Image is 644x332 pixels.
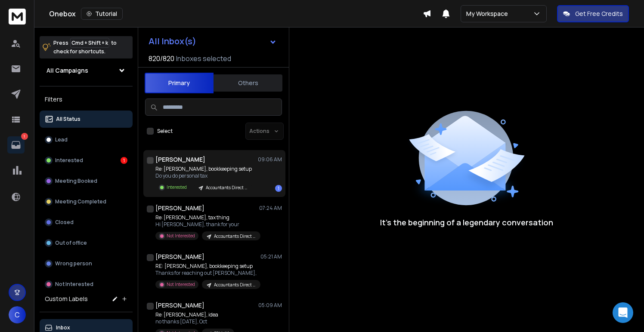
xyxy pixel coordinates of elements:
p: 1 [21,133,28,140]
p: Not Interested [167,233,195,239]
p: Not Interested [167,281,195,288]
p: 05:21 AM [260,253,282,260]
h3: Inboxes selected [176,53,231,64]
p: Press to check for shortcuts. [53,39,117,56]
label: Select [157,128,173,135]
p: Wrong person [55,260,92,267]
h1: [PERSON_NAME] [155,301,204,310]
button: C [9,306,26,323]
button: Not Interested [40,276,133,293]
div: 1 [275,185,282,192]
p: Not Interested [55,281,93,288]
p: Re: [PERSON_NAME], tax thing [155,214,259,221]
button: Meeting Booked [40,172,133,190]
button: All Status [40,111,133,128]
p: Interested [167,184,187,191]
p: 07:24 AM [259,205,282,212]
button: Get Free Credits [557,5,629,22]
p: Meeting Completed [55,198,106,205]
p: no thanks [DATE], Oct [155,318,234,325]
p: Inbox [56,324,70,331]
button: Wrong person [40,255,133,272]
p: My Workspace [466,9,511,18]
h1: All Campaigns [46,66,88,75]
p: Meeting Booked [55,178,97,184]
p: Thanks for reaching out [PERSON_NAME], [155,270,259,277]
h1: [PERSON_NAME] [155,204,204,212]
p: Get Free Credits [575,9,623,18]
span: Cmd + Shift + k [70,38,109,48]
div: Onebox [49,8,423,20]
button: Primary [145,73,214,93]
h3: Filters [40,93,133,105]
span: 820 / 820 [149,53,174,64]
a: 1 [7,136,25,154]
p: Accountants Direct #1 | AI [206,184,247,191]
p: Interested [55,157,83,164]
p: Re: [PERSON_NAME], idea [155,311,234,318]
button: Meeting Completed [40,193,133,210]
h1: [PERSON_NAME] [155,252,204,261]
p: 05:09 AM [258,302,282,309]
button: All Inbox(s) [142,33,284,50]
p: Closed [55,219,74,226]
p: It’s the beginning of a legendary conversation [380,216,553,228]
button: Closed [40,214,133,231]
p: Re: [PERSON_NAME], bookkeeping setup [155,166,252,172]
p: Out of office [55,240,87,246]
p: RE: [PERSON_NAME], bookkeeping setup [155,263,259,270]
p: 09:06 AM [258,156,282,163]
p: Accountants Direct #1 | AI [214,282,255,288]
h3: Custom Labels [45,295,88,303]
button: Interested1 [40,152,133,169]
div: 1 [121,157,127,164]
p: Lead [55,136,68,143]
p: Accountants Direct #1 | AI [214,233,255,240]
div: Open Intercom Messenger [613,302,633,323]
p: Hi [PERSON_NAME], thank for your [155,221,259,228]
button: Tutorial [81,8,123,20]
button: Out of office [40,234,133,252]
button: Others [214,74,282,92]
p: Do you do personal tax [155,172,252,179]
button: Lead [40,131,133,148]
h1: All Inbox(s) [149,37,196,46]
button: All Campaigns [40,62,133,79]
p: All Status [56,116,80,123]
h1: [PERSON_NAME] [155,155,205,164]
